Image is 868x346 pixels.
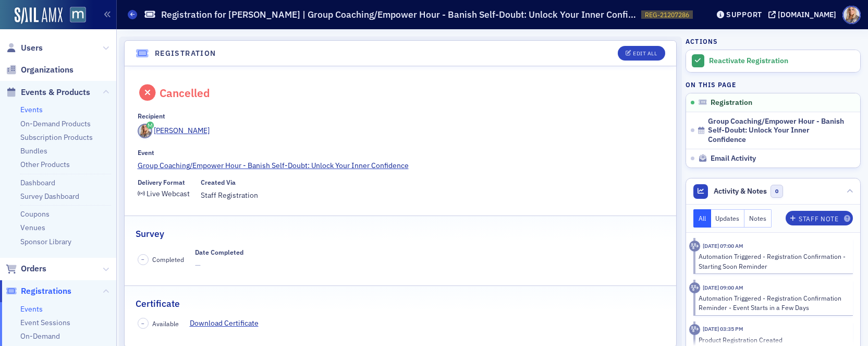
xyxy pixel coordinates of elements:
[20,105,43,114] a: Events
[20,192,79,201] a: Survey Dashboard
[138,124,210,138] a: [PERSON_NAME]
[146,191,190,197] div: Live Webcast
[20,133,93,142] a: Subscription Products
[20,318,70,327] a: Event Sessions
[21,263,46,275] span: Orders
[138,112,165,120] div: Recipient
[138,149,154,157] div: Event
[161,8,636,21] h1: Registration for [PERSON_NAME] | Group Coaching/Empower Hour - Banish Self-Doubt: Unlock Your Inn...
[138,160,664,171] a: Group Coaching/Empower Hour - Banish Self-Doubt: Unlock Your Inner Confidence
[6,87,90,98] a: Events & Products
[689,324,700,335] div: Activity
[703,242,743,249] time: 8/19/2025 07:00 AM
[714,186,767,197] span: Activity & Notes
[711,209,745,228] button: Updates
[703,284,743,291] time: 8/17/2025 09:00 AM
[141,256,144,263] span: –
[618,46,665,61] button: Edit All
[689,282,700,293] div: Activity
[778,10,836,19] div: [DOMAIN_NAME]
[6,263,46,275] a: Orders
[686,50,860,72] a: Reactivate Registration
[711,98,752,108] span: Registration
[686,80,861,89] h4: On this page
[201,190,258,201] span: Staff Registration
[711,154,756,163] span: Email Activity
[20,146,47,156] a: Bundles
[708,117,847,145] span: Group Coaching/Empower Hour - Banish Self-Doubt: Unlock Your Inner Confidence
[842,6,861,24] span: Profile
[21,64,74,76] span: Organizations
[70,7,86,23] img: SailAMX
[20,304,43,314] a: Events
[645,10,689,19] span: REG-21207286
[786,211,853,225] button: Staff Note
[699,252,846,271] div: Automation Triggered - Registration Confirmation - Starting Soon Reminder
[190,318,266,329] a: Download Certificate
[160,86,210,100] div: Cancelled
[689,241,700,252] div: Activity
[686,37,718,46] h4: Actions
[20,209,50,219] a: Coupons
[195,248,243,256] div: Date Completed
[768,11,840,18] button: [DOMAIN_NAME]
[6,64,74,76] a: Organizations
[744,209,772,228] button: Notes
[726,10,762,19] div: Support
[21,42,43,54] span: Users
[141,320,144,327] span: –
[195,260,243,271] span: —
[6,285,71,297] a: Registrations
[699,335,846,344] div: Product Registration Created
[15,7,63,24] img: SailAMX
[155,48,216,59] h4: Registration
[136,297,180,311] h2: Certificate
[63,7,86,25] a: View Homepage
[20,119,91,128] a: On-Demand Products
[20,223,45,232] a: Venues
[699,293,846,313] div: Automation Triggered - Registration Confirmation Reminder - Event Starts in a Few Days
[20,331,60,341] a: On-Demand
[703,325,743,332] time: 7/23/2025 03:35 PM
[799,216,838,222] div: Staff Note
[771,185,784,198] span: 0
[138,178,185,186] div: Delivery Format
[709,56,855,66] div: Reactivate Registration
[201,178,236,186] div: Created Via
[20,160,70,169] a: Other Products
[136,227,164,241] h2: Survey
[6,42,43,54] a: Users
[152,255,184,264] span: Completed
[152,319,179,328] span: Available
[154,125,210,136] div: [PERSON_NAME]
[21,87,90,98] span: Events & Products
[21,285,71,297] span: Registrations
[693,209,711,228] button: All
[20,237,71,246] a: Sponsor Library
[20,178,55,187] a: Dashboard
[633,51,657,56] div: Edit All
